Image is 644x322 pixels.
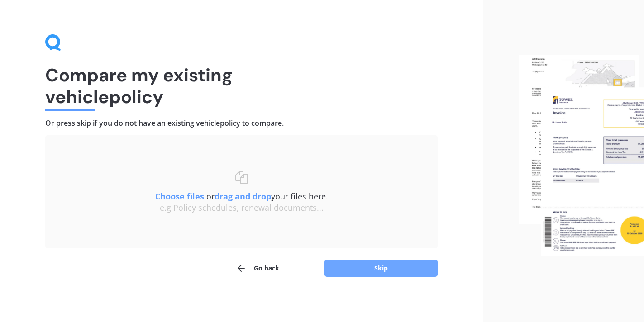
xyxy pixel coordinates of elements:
img: files.webp [519,55,644,256]
b: drag and drop [215,191,271,202]
button: Skip [324,260,438,277]
div: e.g Policy schedules, renewal documents... [63,203,420,213]
h1: Compare my existing vehicle policy [45,64,438,108]
span: or your files here. [155,191,328,202]
button: Go back [236,259,279,277]
u: Choose files [155,191,204,202]
h4: Or press skip if you do not have an existing vehicle policy to compare. [45,118,438,128]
